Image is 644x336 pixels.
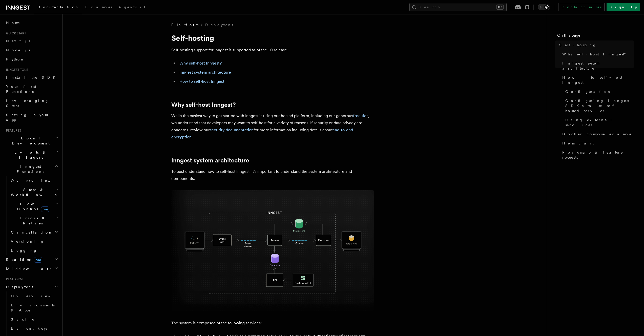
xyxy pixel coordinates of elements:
[558,3,605,11] a: Contact sales
[409,3,507,11] button: Search...⌘K
[4,18,59,27] a: Home
[9,187,56,197] span: Steps & Workflows
[4,68,28,72] span: Inngest tour
[560,130,634,139] a: Docker compose example
[171,112,374,141] p: While the easiest way to get started with Inngest is using our hosted platform, including our gen...
[9,237,59,246] a: Versioning
[171,168,374,182] p: To best understand how to self-host Inngest, it's important to understand the system architecture...
[9,230,53,235] span: Cancellation
[9,246,59,255] a: Logging
[4,284,33,289] span: Deployment
[171,47,374,54] p: Self-hosting support for Inngest is supported as of the 1.0 release.
[11,294,63,298] span: Overview
[557,32,634,40] h4: On this page
[9,216,55,226] span: Errors & Retries
[4,257,42,262] span: Realtime
[562,61,634,71] span: Inngest system architecture
[560,139,634,148] a: Helm chart
[9,228,59,237] button: Cancellation
[4,148,59,162] button: Events & Triggers
[85,5,112,9] span: Examples
[6,75,58,79] span: Install the SDK
[565,98,634,113] span: Configuring Inngest SDKs to use self-hosted server
[4,136,55,146] span: Local Development
[4,162,59,176] button: Inngest Functions
[11,239,44,243] span: Versioning
[4,176,59,255] div: Inngest Functions
[607,3,640,11] a: Sign Up
[9,301,59,315] a: Environments & Apps
[4,55,59,64] a: Python
[4,82,59,96] a: Your first Functions
[4,282,59,291] button: Deployment
[4,264,59,273] button: Middleware
[9,315,59,324] a: Syncing
[560,59,634,73] a: Inngest system architecture
[205,22,233,27] a: Deployment
[4,31,26,35] span: Quick start
[171,320,374,327] p: The system is composed of the following services:
[562,150,634,160] span: Roadmap & feature requests
[34,257,42,263] span: new
[4,150,55,160] span: Events & Triggers
[6,20,20,25] span: Home
[118,5,145,9] span: AgentKit
[6,85,36,94] span: Your first Functions
[115,2,148,14] a: AgentKit
[11,317,35,321] span: Syncing
[171,101,236,108] a: Why self-host Inngest?
[559,43,596,48] span: Self-hosting
[11,303,55,312] span: Environments & Apps
[563,96,634,115] a: Configuring Inngest SDKs to use self-hosted server
[179,70,231,75] a: Inngest system architecture
[563,87,634,96] a: Configuration
[4,266,52,271] span: Middleware
[4,110,59,124] a: Setting up your app
[6,48,30,52] span: Node.js
[353,113,368,118] a: free tier
[560,148,634,162] a: Roadmap & feature requests
[560,50,634,59] a: Why self-host Inngest?
[560,73,634,87] a: How to self-host Inngest
[179,79,224,84] a: How to self-host Inngest
[562,141,594,146] span: Helm chart
[562,75,634,85] span: How to self-host Inngest
[6,57,25,61] span: Python
[4,134,59,148] button: Local Development
[9,199,59,214] button: Flow Controlnew
[4,255,59,264] button: Realtimenew
[11,326,47,330] span: Event keys
[496,5,504,10] kbd: ⌘K
[41,206,49,212] span: new
[11,248,37,253] span: Logging
[4,46,59,55] a: Node.js
[9,201,56,212] span: Flow Control
[9,291,59,301] a: Overview
[34,2,82,14] a: Documentation
[6,39,30,43] span: Next.js
[171,33,374,43] h1: Self-hosting
[565,117,634,128] span: Using external services
[4,129,21,133] span: Features
[563,115,634,130] a: Using external services
[4,36,59,46] a: Next.js
[562,132,632,137] span: Docker compose example
[11,179,63,183] span: Overview
[4,164,55,174] span: Inngest Functions
[562,52,630,57] span: Why self-host Inngest?
[171,22,198,27] span: Platform
[538,4,550,10] button: Toggle dark mode
[171,190,374,311] img: Inngest system architecture diagram
[6,99,49,108] span: Leveraging Steps
[4,73,59,82] a: Install the SDK
[171,157,249,164] a: Inngest system architecture
[565,89,611,94] span: Configuration
[82,2,115,14] a: Examples
[9,176,59,185] a: Overview
[4,277,23,281] span: Platform
[4,96,59,110] a: Leveraging Steps
[9,324,59,333] a: Event keys
[179,61,222,66] a: Why self-host Inngest?
[37,5,79,9] span: Documentation
[210,128,254,132] a: security documentation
